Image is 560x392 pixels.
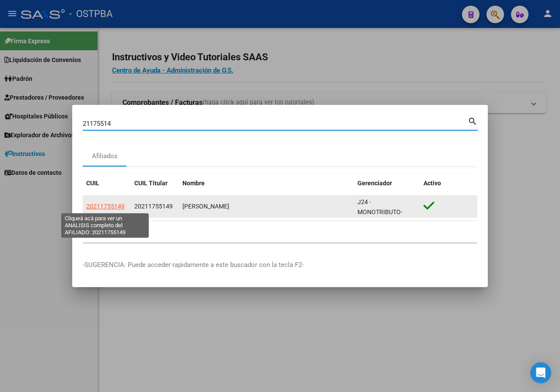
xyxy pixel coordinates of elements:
[420,174,477,193] datatable-header-cell: Activo
[179,174,354,193] datatable-header-cell: Nombre
[357,198,409,235] span: J24 - MONOTRIBUTO-IGUALDAD SALUD-PRENSA
[83,174,131,193] datatable-header-cell: CUIL
[357,180,392,187] span: Gerenciador
[86,203,125,210] span: 20211755149
[83,221,477,243] div: 1 total
[530,362,551,383] div: Open Intercom Messenger
[134,203,173,210] span: 20211755149
[468,115,478,126] mat-icon: search
[182,201,350,212] div: [PERSON_NAME]
[423,180,441,187] span: Activo
[92,151,118,161] div: Afiliados
[182,180,205,187] span: Nombre
[86,180,99,187] span: CUIL
[131,174,179,193] datatable-header-cell: CUIL Titular
[134,180,168,187] span: CUIL Titular
[354,174,420,193] datatable-header-cell: Gerenciador
[83,260,477,270] p: -SUGERENCIA: Puede acceder rapidamente a este buscador con la tecla F2-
